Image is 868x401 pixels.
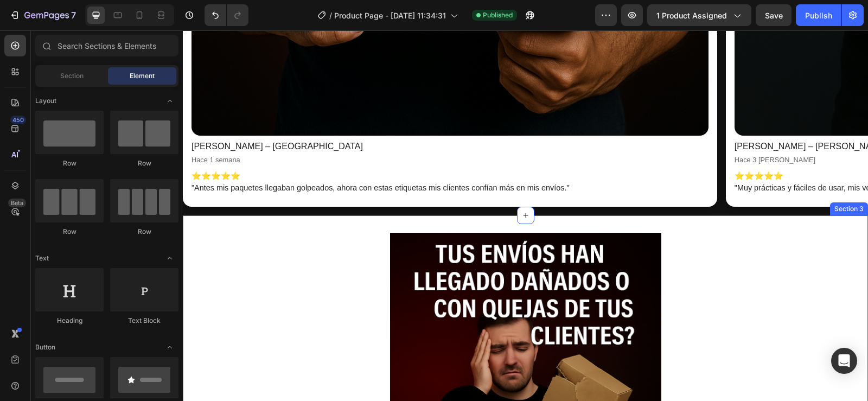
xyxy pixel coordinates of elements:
span: 1 product assigned [656,10,727,21]
div: Row [110,158,178,168]
span: Toggle open [161,250,178,267]
span: Layout [35,96,56,106]
div: 450 [10,116,26,124]
div: Open Intercom Messenger [831,348,857,374]
div: Row [110,227,178,237]
span: Published [483,10,513,20]
button: Publish [796,4,841,26]
div: Beta [8,199,26,207]
span: Toggle open [161,339,178,356]
iframe: Design area [183,30,868,401]
div: Row [35,227,104,237]
div: Heading [35,316,104,326]
span: Product Page - [DATE] 11:34:31 [334,10,446,21]
div: Publish [805,10,832,21]
div: Text Block [110,316,178,326]
button: 7 [4,4,81,26]
span: Element [130,71,155,81]
span: Save [765,11,783,20]
span: / [329,10,332,21]
p: 7 [71,9,76,22]
span: Toggle open [161,92,178,110]
button: 1 product assigned [647,4,751,26]
span: Button [35,342,55,352]
div: Undo/Redo [205,4,248,26]
span: Text [35,253,49,263]
span: Section [60,71,84,81]
button: Save [756,4,792,26]
div: Section 3 [649,174,683,183]
input: Search Sections & Elements [35,35,178,56]
div: Row [35,158,104,168]
small: Hace 3 [PERSON_NAME] [552,125,633,133]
